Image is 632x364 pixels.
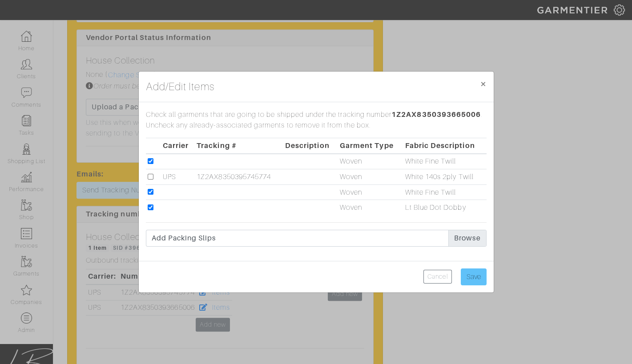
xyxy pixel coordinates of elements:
td: 1Z2AX8350395745774 [194,169,283,185]
td: UPS [161,169,195,185]
th: Carrier [161,138,195,154]
span: × [480,78,487,90]
td: Woven [338,169,403,185]
th: Garment Type [338,138,403,154]
th: Fabric Description [403,138,487,154]
td: Woven [338,184,403,200]
td: White Fine Twill [403,154,487,169]
p: Check all garments that are going to be shipped under the tracking number . Uncheck any already-a... [146,109,487,131]
span: 1Z2AX8350393665006 [391,110,481,119]
td: White Fine Twill [403,184,487,200]
td: Woven [338,200,403,215]
td: White 140s 2ply Twill [403,169,487,185]
th: Description [283,138,338,154]
h4: Add/Edit Items [146,79,215,95]
th: Tracking # [194,138,283,154]
td: Lt Blue Dot Dobby [403,200,487,215]
input: Save [461,268,487,285]
a: Cancel [423,270,451,284]
td: Woven [338,154,403,169]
